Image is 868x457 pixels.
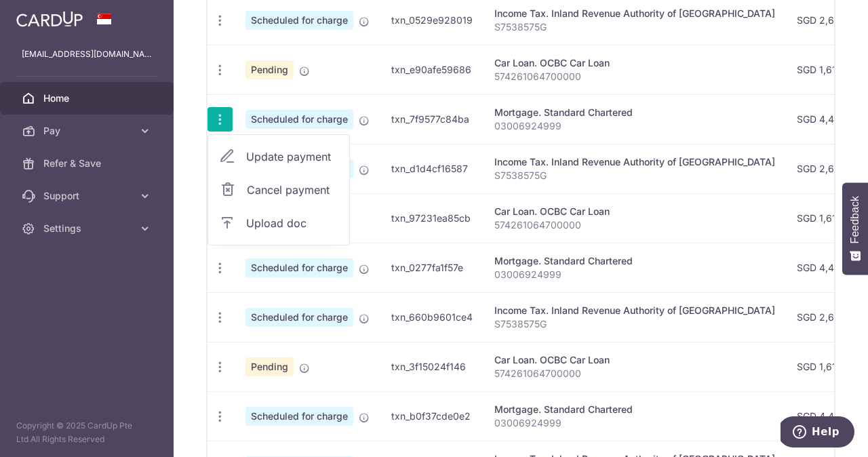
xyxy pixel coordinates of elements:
p: S7538575G [494,169,775,182]
span: Pay [43,124,133,138]
td: txn_0277fa1f57e [380,243,484,292]
div: Car Loan. OCBC Car Loan [494,205,775,218]
span: Scheduled for charge [245,407,353,426]
td: txn_97231ea85cb [380,193,484,243]
td: txn_e90afe59686 [380,45,484,94]
p: S7538575G [494,317,775,331]
p: 574261064700000 [494,70,775,83]
span: Pending [245,357,294,376]
span: Scheduled for charge [245,308,353,327]
span: Refer & Save [43,157,133,170]
span: Scheduled for charge [245,110,353,129]
span: Home [43,92,133,105]
p: 03006924999 [494,416,775,430]
iframe: Opens a widget where you can find more information [781,416,854,450]
p: 574261064700000 [494,218,775,232]
span: Support [43,189,133,203]
span: Scheduled for charge [245,258,353,277]
span: Feedback [849,196,861,243]
p: [EMAIL_ADDRESS][DOMAIN_NAME] [22,47,152,61]
div: Mortgage. Standard Chartered [494,254,775,268]
div: Mortgage. Standard Chartered [494,106,775,119]
p: 574261064700000 [494,367,775,380]
span: Pending [245,60,294,79]
p: 03006924999 [494,268,775,281]
div: Income Tax. Inland Revenue Authority of [GEOGRAPHIC_DATA] [494,7,775,20]
p: S7538575G [494,20,775,34]
img: CardUp [16,11,83,27]
div: Income Tax. Inland Revenue Authority of [GEOGRAPHIC_DATA] [494,304,775,317]
span: Settings [43,222,133,235]
span: Scheduled for charge [245,11,353,30]
td: txn_3f15024f146 [380,342,484,391]
td: txn_b0f37cde0e2 [380,391,484,441]
div: Income Tax. Inland Revenue Authority of [GEOGRAPHIC_DATA] [494,155,775,169]
td: txn_7f9577c84ba [380,94,484,144]
div: Car Loan. OCBC Car Loan [494,56,775,70]
button: Feedback - Show survey [842,182,868,275]
div: Mortgage. Standard Chartered [494,403,775,416]
p: 03006924999 [494,119,775,133]
td: txn_d1d4cf16587 [380,144,484,193]
td: txn_660b9601ce4 [380,292,484,342]
div: Car Loan. OCBC Car Loan [494,353,775,367]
